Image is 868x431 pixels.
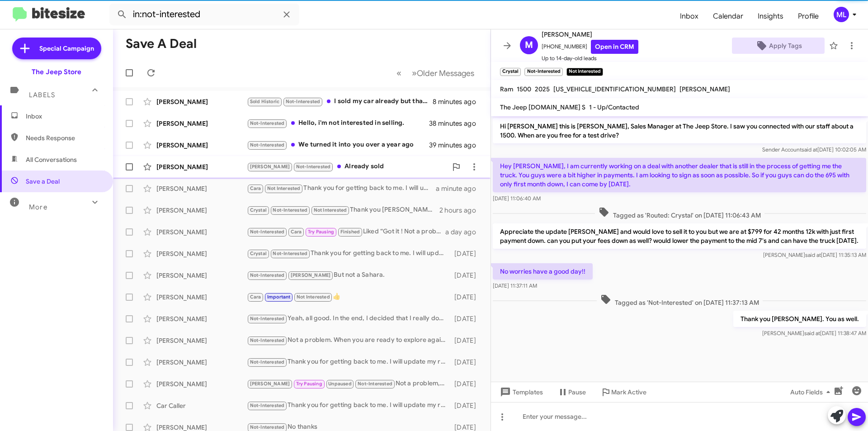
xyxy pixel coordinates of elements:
[247,140,429,150] div: We turned it into you over a year ago
[493,118,866,143] p: Hi [PERSON_NAME] this is [PERSON_NAME], Sales Manager at The Jeep Store. I saw you connected with...
[250,229,285,235] span: Not-Interested
[250,207,267,213] span: Crystal
[156,227,247,237] div: [PERSON_NAME]
[247,118,429,128] div: Hello, i'm not interested in selling.
[250,316,285,322] span: Not-Interested
[250,337,285,343] span: Not-Interested
[493,282,537,289] span: [DATE] 11:37:11 AM
[247,96,433,107] div: I sold my car already but thanks
[247,335,450,346] div: Not a problem. When you are ready to explore again just let me know. happy to help. Thanks !
[553,85,676,93] span: [US_VEHICLE_IDENTIFICATION_NUMBER]
[769,38,802,54] span: Apply Tags
[156,162,247,171] div: [PERSON_NAME]
[450,249,483,258] div: [DATE]
[493,158,866,192] p: Hey [PERSON_NAME], I am currently working on a deal with another dealer that is still in the proc...
[450,271,483,280] div: [DATE]
[126,37,197,51] h1: Save a Deal
[12,38,101,59] a: Special Campaign
[802,146,817,153] span: said at
[791,3,826,29] span: Profile
[358,381,392,387] span: Not-Interested
[391,64,407,82] button: Previous
[597,294,763,307] span: Tagged as 'Not-Interested' on [DATE] 11:37:13 AM
[250,381,290,387] span: [PERSON_NAME]
[450,358,483,367] div: [DATE]
[568,384,586,400] span: Pause
[591,40,638,54] a: Open in CRM
[156,119,247,128] div: [PERSON_NAME]
[498,384,543,400] span: Templates
[493,195,541,202] span: [DATE] 11:06:40 AM
[392,64,480,82] nav: Page navigation example
[26,112,103,121] span: Inbox
[679,85,730,93] span: [PERSON_NAME]
[500,68,521,76] small: Crystal
[445,227,483,237] div: a day ago
[406,64,480,82] button: Next
[429,119,483,128] div: 38 minutes ago
[26,133,103,142] span: Needs Response
[250,99,280,104] span: Sold Historic
[32,67,81,76] div: The Jeep Store
[273,207,307,213] span: Not-Interested
[156,249,247,258] div: [PERSON_NAME]
[439,206,483,215] div: 2 hours ago
[525,38,533,52] span: M
[429,141,483,150] div: 39 minutes ago
[733,311,866,327] p: Thank you [PERSON_NAME]. You as well.
[250,272,285,278] span: Not-Interested
[250,185,261,191] span: Cara
[273,251,307,256] span: Not-Interested
[250,251,267,256] span: Crystal
[247,205,439,215] div: Thank you [PERSON_NAME]. You as well.
[250,120,285,126] span: Not-Interested
[762,330,866,336] span: [PERSON_NAME] [DATE] 11:38:47 AM
[286,99,321,104] span: Not-Interested
[296,381,322,387] span: Try Pausing
[500,85,513,93] span: Ram
[517,85,531,93] span: 1500
[589,103,639,111] span: 1 - Up/Contacted
[297,294,330,300] span: Not Interested
[790,384,834,400] span: Auto Fields
[450,401,483,410] div: [DATE]
[156,184,247,193] div: [PERSON_NAME]
[706,3,750,29] span: Calendar
[493,263,593,279] p: No worries have a good day!!
[156,206,247,215] div: [PERSON_NAME]
[247,270,450,280] div: But not a Sahara.
[26,177,60,186] span: Save a Deal
[156,97,247,106] div: [PERSON_NAME]
[29,91,55,99] span: Labels
[750,3,791,29] a: Insights
[156,293,247,302] div: [PERSON_NAME]
[250,424,285,430] span: Not-Interested
[247,313,450,324] div: Yeah, all good. In the end, I decided that I really don't want to compromise on the color (I don'...
[826,7,858,22] button: ML
[542,54,638,63] span: Up to 14-day-old leads
[250,164,290,170] span: [PERSON_NAME]
[267,294,291,300] span: Important
[433,97,483,106] div: 8 minutes ago
[156,314,247,323] div: [PERSON_NAME]
[156,271,247,280] div: [PERSON_NAME]
[611,384,646,400] span: Mark Active
[450,293,483,302] div: [DATE]
[247,161,447,172] div: Already sold
[763,251,866,258] span: [PERSON_NAME] [DATE] 11:35:13 AM
[417,68,474,78] span: Older Messages
[247,357,450,367] div: Thank you for getting back to me. I will update my records.
[595,207,764,220] span: Tagged as 'Routed: Crystal' on [DATE] 11:06:43 AM
[412,67,417,79] span: »
[250,294,261,300] span: Cara
[500,103,585,111] span: The Jeep [DOMAIN_NAME] S
[296,164,331,170] span: Not-Interested
[247,379,450,389] div: Not a problem, When you are ready feel free to reach out. Thank you !
[250,359,285,365] span: Not-Interested
[29,203,47,211] span: More
[493,223,866,249] p: Appreciate the update [PERSON_NAME] and would love to sell it to you but we are at $799 for 42 mo...
[26,155,77,164] span: All Conversations
[340,229,360,235] span: Finished
[566,68,603,76] small: Not Interested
